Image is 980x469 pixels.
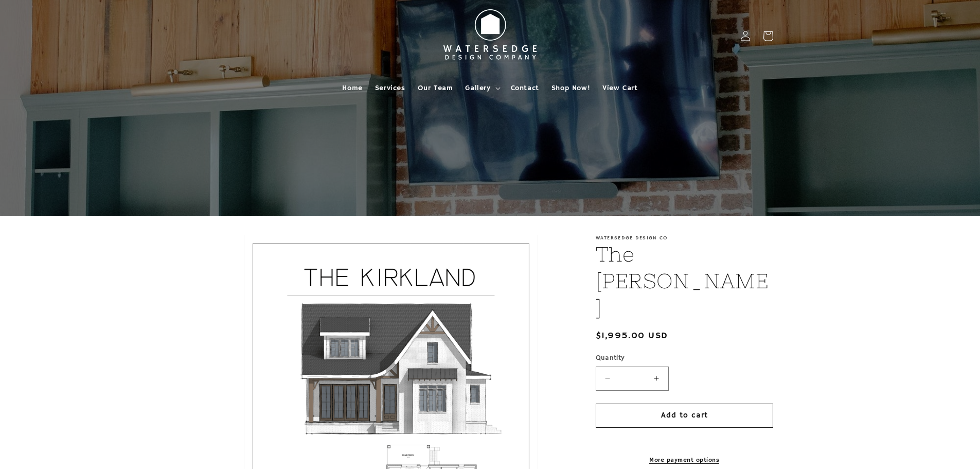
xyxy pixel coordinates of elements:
[465,83,490,93] span: Gallery
[375,83,405,93] span: Services
[369,77,412,99] a: Services
[545,77,596,99] a: Shop Now!
[459,77,504,99] summary: Gallery
[418,83,453,93] span: Our Team
[596,235,773,241] p: Watersedge Design Co
[596,329,668,343] span: $1,995.00 USD
[412,77,459,99] a: Our Team
[596,77,644,99] a: View Cart
[596,456,773,465] a: More payment options
[505,77,545,99] a: Contact
[602,83,637,93] span: View Cart
[336,77,368,99] a: Home
[551,83,590,93] span: Shop Now!
[596,353,773,363] label: Quantity
[434,4,547,68] img: Watersedge Design Co
[596,241,773,321] h1: The [PERSON_NAME]
[596,404,773,428] button: Add to cart
[511,83,539,93] span: Contact
[342,83,362,93] span: Home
